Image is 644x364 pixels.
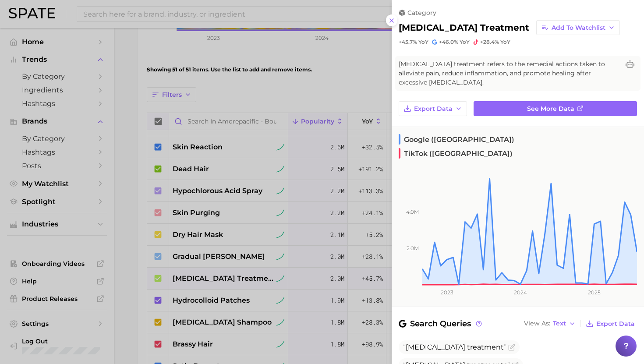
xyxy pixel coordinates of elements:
tspan: 2025 [588,289,601,296]
span: View As [524,321,550,326]
h2: [MEDICAL_DATA] treatment [399,22,529,33]
span: Export Data [414,105,453,113]
span: +28.4% [480,39,499,45]
button: Add to Watchlist [536,20,620,35]
span: +46.0% [439,39,458,45]
span: See more data [527,105,574,113]
button: Export Data [584,318,637,330]
span: TikTok ([GEOGRAPHIC_DATA]) [399,148,513,159]
span: Search Queries [399,318,483,330]
span: Text [553,321,566,326]
span: Google ([GEOGRAPHIC_DATA]) [399,134,514,145]
button: Export Data [399,101,467,116]
span: treatment [467,343,504,351]
span: [MEDICAL_DATA] [406,343,465,351]
span: category [407,9,436,17]
tspan: 2023 [441,289,453,296]
span: Add to Watchlist [552,24,605,32]
a: See more data [474,101,637,116]
button: View AsText [522,318,578,329]
span: +45.7% [399,39,417,45]
button: Flag as miscategorized or irrelevant [508,344,515,351]
span: [MEDICAL_DATA] treatment refers to the remedial actions taken to alleviate pain, reduce inflammat... [399,60,619,87]
span: YoY [418,39,428,46]
span: YoY [460,39,470,46]
span: YoY [500,39,510,46]
tspan: 2024 [514,289,527,296]
span: Export Data [596,320,635,328]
